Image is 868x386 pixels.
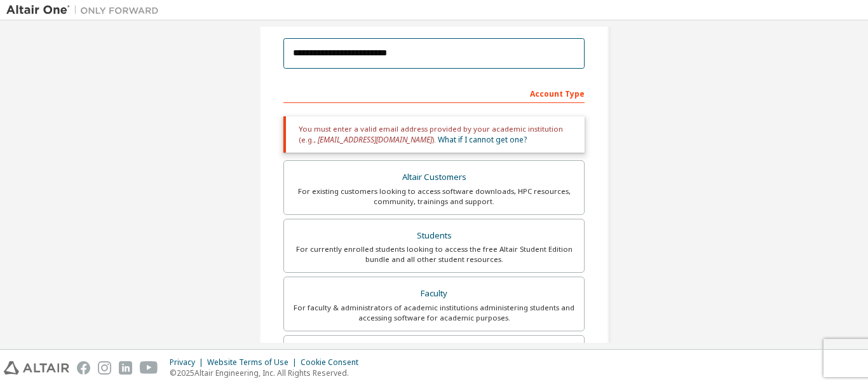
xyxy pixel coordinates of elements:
[292,303,576,323] div: For faculty & administrators of academic institutions administering students and accessing softwa...
[292,227,576,245] div: Students
[292,186,576,207] div: For existing customers looking to access software downloads, HPC resources, community, trainings ...
[77,361,90,375] img: facebook.svg
[6,4,165,17] img: Altair One
[283,116,585,153] div: You must enter a valid email address provided by your academic institution (e.g., ).
[140,361,158,375] img: youtube.svg
[292,285,576,303] div: Faculty
[301,357,366,368] div: Cookie Consent
[170,368,366,378] p: © 2025 Altair Engineering, Inc. All Rights Reserved.
[119,361,132,375] img: linkedin.svg
[283,83,585,103] div: Account Type
[438,134,527,145] a: What if I cannot get one?
[318,134,432,145] span: [EMAIL_ADDRESS][DOMAIN_NAME]
[292,169,576,186] div: Altair Customers
[170,357,207,368] div: Privacy
[98,361,111,375] img: instagram.svg
[4,361,69,375] img: altair_logo.svg
[292,244,576,265] div: For currently enrolled students looking to access the free Altair Student Edition bundle and all ...
[207,357,301,368] div: Website Terms of Use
